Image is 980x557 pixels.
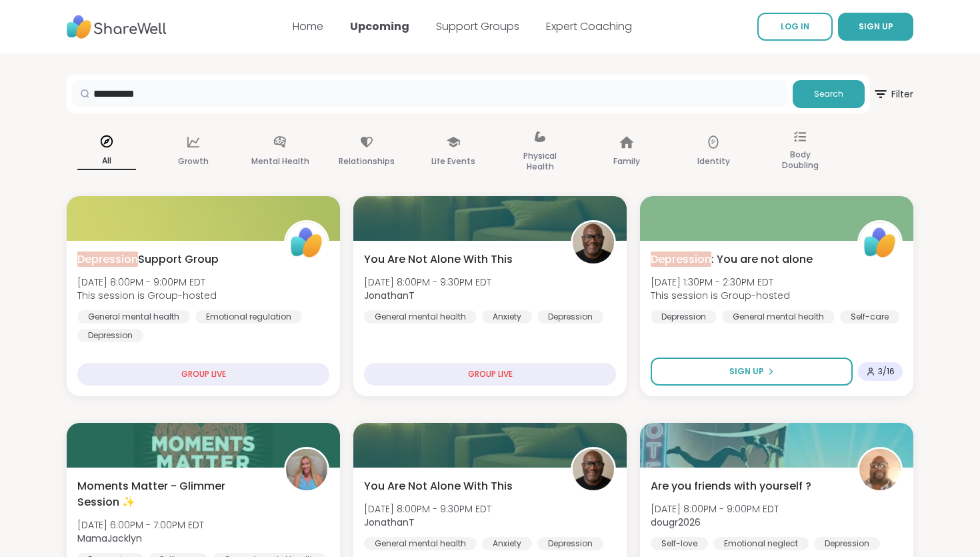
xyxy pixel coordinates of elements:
[364,275,491,289] span: [DATE] 8:00PM - 9:30PM EDT
[436,19,519,34] a: Support Groups
[859,21,893,32] span: SIGN UP
[77,251,219,267] span: Support Group
[713,537,809,550] div: Emotional neglect
[537,310,603,324] div: Depression
[651,310,717,324] div: Depression
[651,289,790,302] span: This session is Group-hosted
[77,153,136,170] p: All
[697,153,730,169] p: Identity
[77,363,329,386] div: GROUP LIVE
[838,13,913,41] button: SIGN UP
[364,251,513,267] span: You Are Not Alone With This
[651,251,813,267] span: : You are not alone
[77,329,143,342] div: Depression
[364,502,491,516] span: [DATE] 8:00PM - 9:30PM EDT
[77,275,217,289] span: [DATE] 8:00PM - 9:00PM EDT
[573,449,614,490] img: JonathanT
[573,222,614,263] img: JonathanT
[651,251,711,267] span: Depression
[286,222,327,263] img: ShareWell
[814,88,843,100] span: Search
[651,537,708,550] div: Self-love
[364,478,513,494] span: You Are Not Alone With This
[651,358,853,386] button: Sign Up
[431,153,475,169] p: Life Events
[873,78,913,110] span: Filter
[77,310,190,324] div: General mental health
[613,153,640,169] p: Family
[729,366,764,378] span: Sign Up
[859,449,901,490] img: dougr2026
[339,153,395,169] p: Relationships
[178,153,209,169] p: Growth
[722,310,835,324] div: General mental health
[77,251,138,267] span: Depression
[840,310,899,324] div: Self-care
[859,222,901,263] img: ShareWell
[77,478,269,510] span: Moments Matter - Glimmer Session ✨
[651,478,811,494] span: Are you friends with yourself ?
[195,310,302,324] div: Emotional regulation
[651,275,790,289] span: [DATE] 1:30PM - 2:30PM EDT
[511,148,569,175] p: Physical Health
[878,366,895,377] span: 3 / 16
[77,518,204,532] span: [DATE] 6:00PM - 7:00PM EDT
[77,532,142,545] b: MamaJacklyn
[873,75,913,113] button: Filter
[793,80,865,108] button: Search
[757,13,833,41] a: LOG IN
[546,19,632,34] a: Expert Coaching
[364,516,415,529] b: JonathanT
[293,19,323,34] a: Home
[364,363,616,386] div: GROUP LIVE
[251,153,309,169] p: Mental Health
[482,310,532,324] div: Anxiety
[67,9,167,45] img: ShareWell Nav Logo
[482,537,532,550] div: Anxiety
[651,516,701,529] b: dougr2026
[814,537,880,550] div: Depression
[771,147,829,173] p: Body Doubling
[781,21,809,32] span: LOG IN
[286,449,327,490] img: MamaJacklyn
[77,289,217,302] span: This session is Group-hosted
[651,502,779,516] span: [DATE] 8:00PM - 9:00PM EDT
[364,310,477,324] div: General mental health
[350,19,409,34] a: Upcoming
[537,537,603,550] div: Depression
[364,289,415,302] b: JonathanT
[364,537,477,550] div: General mental health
